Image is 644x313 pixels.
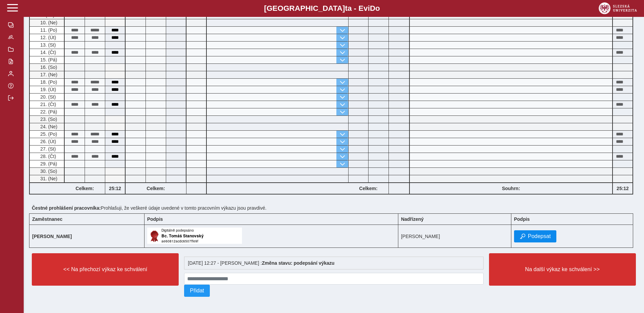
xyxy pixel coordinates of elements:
[502,186,520,191] b: Souhrn:
[39,131,57,137] span: 25. (Po)
[39,64,57,70] span: 16. (So)
[39,20,58,25] span: 10. (Ne)
[39,57,57,62] span: 15. (Pá)
[39,35,56,40] span: 12. (Út)
[29,203,639,213] div: Prohlašuji, že veškeré údaje uvedené v tomto pracovním výkazu jsou pravdivé.
[348,186,388,191] b: Celkem:
[495,266,630,272] span: Na další výkaz ke schválení >>
[375,4,380,12] span: o
[39,50,56,55] span: 14. (Čt)
[262,260,335,266] b: Změna stavu: podepsání výkazu
[147,228,242,244] img: Digitálně podepsáno uživatelem
[599,2,637,14] img: logo_web_su.png
[39,124,58,129] span: 24. (Ne)
[32,205,101,211] b: Čestné prohlášení pracovníka:
[613,186,632,191] b: 25:12
[398,225,511,248] td: [PERSON_NAME]
[32,253,179,286] button: << Na přechozí výkaz ke schválení
[39,12,54,18] span: 9. (So)
[39,161,57,166] span: 29. (Pá)
[184,285,210,297] button: Přidat
[528,233,551,239] span: Podepsat
[190,288,204,294] span: Přidat
[514,216,530,222] b: Podpis
[184,257,484,269] div: [DATE] 12:27 - [PERSON_NAME] :
[38,266,173,272] span: << Na přechozí výkaz ke schválení
[39,27,57,33] span: 11. (Po)
[39,87,56,92] span: 19. (Út)
[39,72,58,77] span: 17. (Ne)
[39,109,57,114] span: 22. (Pá)
[39,139,56,144] span: 26. (Út)
[105,186,125,191] b: 25:12
[39,146,56,152] span: 27. (St)
[65,186,105,191] b: Celkem:
[39,42,56,48] span: 13. (St)
[401,216,424,222] b: Nadřízený
[370,4,375,12] span: D
[39,116,57,122] span: 23. (So)
[32,216,62,222] b: Zaměstnanec
[147,216,163,222] b: Podpis
[514,230,557,242] button: Podepsat
[489,253,636,286] button: Na další výkaz ke schválení >>
[39,154,56,159] span: 28. (Čt)
[32,234,72,239] b: [PERSON_NAME]
[39,176,58,181] span: 31. (Ne)
[39,79,57,85] span: 18. (Po)
[39,168,57,174] span: 30. (So)
[126,186,186,191] b: Celkem:
[345,4,347,12] span: t
[20,4,624,13] b: [GEOGRAPHIC_DATA] a - Evi
[39,102,56,107] span: 21. (Čt)
[39,94,56,100] span: 20. (St)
